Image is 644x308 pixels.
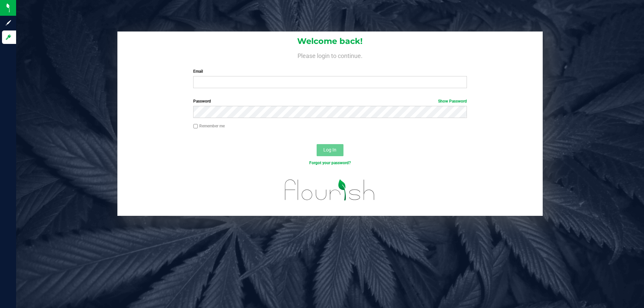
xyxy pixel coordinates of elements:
[193,68,467,74] label: Email
[323,147,336,152] span: Log In
[193,99,211,104] span: Password
[193,124,198,129] input: Remember me
[309,161,351,165] a: Forgot your password?
[193,123,225,129] label: Remember me
[277,173,383,207] img: flourish_logo.svg
[438,99,467,104] a: Show Password
[5,34,12,41] inline-svg: Log in
[117,37,543,46] h1: Welcome back!
[5,19,12,26] inline-svg: Sign up
[317,144,343,156] button: Log In
[117,51,543,59] h4: Please login to continue.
